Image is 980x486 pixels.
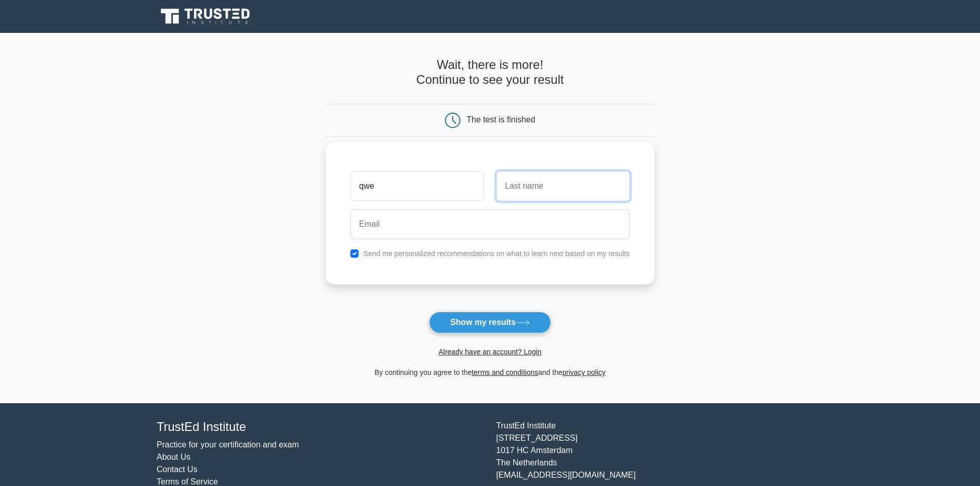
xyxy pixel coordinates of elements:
[319,366,661,379] div: By continuing you agree to the and the
[472,368,538,376] a: terms and conditions
[467,115,535,124] div: The test is finished
[157,453,191,461] a: About Us
[438,348,541,356] a: Already have an account? Login
[157,477,218,486] a: Terms of Service
[363,249,630,258] label: Send me personalized recommendations on what to learn next based on my results
[496,171,630,201] input: Last name
[429,312,550,333] button: Show my results
[157,465,198,474] a: Contact Us
[562,368,605,376] a: privacy policy
[326,58,654,87] h4: Wait, there is more! Continue to see your result
[157,440,299,449] a: Practice for your certification and exam
[350,171,484,201] input: First name
[157,420,484,435] h4: TrustEd Institute
[350,209,630,239] input: Email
